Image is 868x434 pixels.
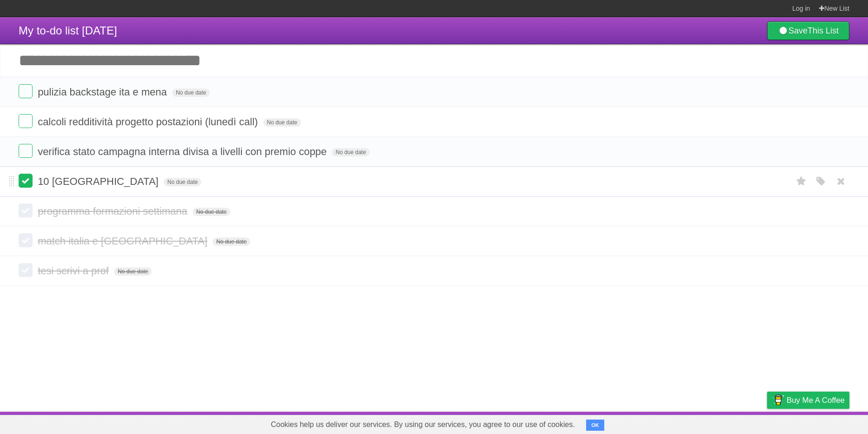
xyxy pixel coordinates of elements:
[643,414,663,432] a: About
[263,118,301,127] span: No due date
[38,265,111,277] span: tesi scrivi a prof
[172,88,210,97] span: No due date
[787,392,845,408] span: Buy me a coffee
[793,174,810,189] label: Star task
[791,414,849,432] a: Suggest a feature
[723,414,744,432] a: Terms
[755,414,779,432] a: Privacy
[114,267,152,276] span: No due date
[767,21,849,40] a: SaveThis List
[772,392,784,408] img: Buy me a coffee
[38,205,190,217] span: programma formazioni settimana
[38,86,169,98] span: pulizia backstage ita e mena
[767,392,849,409] a: Buy me a coffee
[38,146,329,157] span: verifica stato campagna interna divisa a livelli con premio coppe
[808,26,839,35] b: This List
[674,414,712,432] a: Developers
[164,178,201,186] span: No due date
[38,235,210,247] span: match italia e [GEOGRAPHIC_DATA]
[19,263,33,277] label: Done
[332,148,369,156] span: No due date
[19,24,117,37] span: My to-do list [DATE]
[19,233,33,247] label: Done
[261,415,584,434] span: Cookies help us deliver our services. By using our services, you agree to our use of cookies.
[193,208,230,216] span: No due date
[19,203,33,217] label: Done
[19,114,33,128] label: Done
[19,144,33,158] label: Done
[38,176,161,187] span: 10 [GEOGRAPHIC_DATA]
[586,420,604,431] button: OK
[19,84,33,98] label: Done
[19,174,33,188] label: Done
[38,116,260,128] span: calcoli redditività progetto postazioni (lunedì call)
[213,237,250,246] span: No due date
